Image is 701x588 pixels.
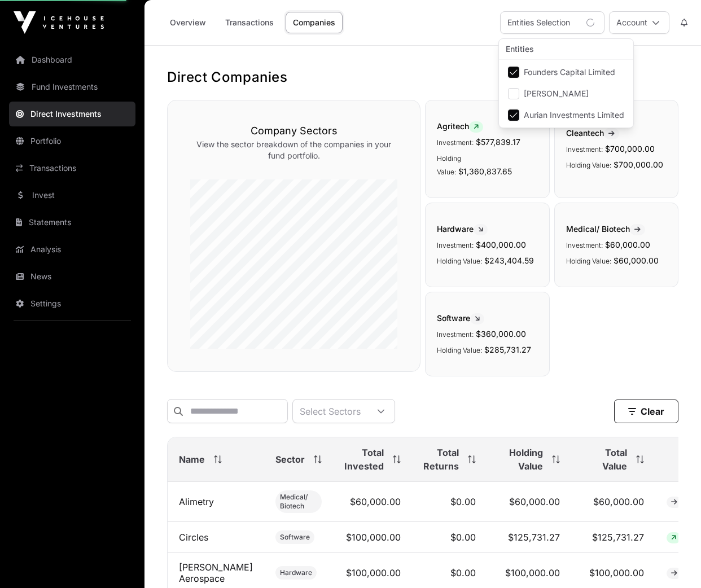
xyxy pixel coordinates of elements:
span: Holding Value: [437,154,461,176]
a: Dashboard [9,47,135,72]
button: Clear [614,400,678,423]
span: Investment: [566,145,603,153]
a: Transactions [9,156,135,181]
span: Medical/ Biotech [280,493,317,511]
span: Total Value [582,446,627,473]
span: $60,000.00 [605,240,650,249]
a: Portfolio [9,129,135,153]
span: $1,360,837.65 [458,166,512,176]
img: Icehouse Ventures Logo [14,11,104,34]
a: Settings [9,291,135,316]
li: Brian Colin Peace [501,84,631,104]
span: $577,839.17 [476,137,520,147]
span: Investment: [566,241,603,249]
span: Medical/ Biotech [566,223,667,235]
span: Holding Value: [566,257,611,265]
a: News [9,264,135,289]
span: $360,000.00 [476,329,526,339]
span: Investment: [437,138,474,147]
span: Name [179,453,205,466]
td: $60,000.00 [487,482,571,522]
td: $60,000.00 [571,482,655,522]
li: Aurian Investments Limited [501,105,631,125]
span: Holding Value: [437,257,482,265]
span: Aurian Investments Limited [524,111,624,119]
td: $100,000.00 [333,522,412,553]
span: Investment: [437,330,474,339]
span: Hardware [437,223,537,235]
span: Software [280,533,310,542]
a: Overview [163,12,213,33]
a: Companies [286,12,343,33]
span: $700,000.00 [614,160,663,169]
td: $0.00 [412,482,487,522]
span: Sector [275,453,305,466]
a: Transactions [218,12,281,33]
a: Statements [9,210,135,235]
a: Alimetry [179,496,214,507]
a: Invest [9,183,135,208]
button: Account [609,11,669,34]
span: $285,731.27 [484,345,531,354]
span: $700,000.00 [605,144,655,153]
span: $243,404.59 [484,256,534,265]
span: Cleantech [566,128,667,139]
span: Investment: [437,241,474,249]
a: Circles [179,532,208,543]
a: [PERSON_NAME] Aerospace [179,561,253,584]
div: Select Sectors [293,400,367,423]
td: $125,731.27 [571,522,655,553]
span: Holding Value: [566,161,611,169]
span: Holding Value [498,446,543,473]
a: Fund Investments [9,74,135,99]
span: Founders Capital Limited [524,68,615,76]
span: Agritech [437,121,537,133]
td: $125,731.27 [487,522,571,553]
iframe: Chat Widget [645,534,701,588]
a: Direct Investments [9,102,135,126]
td: $0.00 [412,522,487,553]
span: Total Returns [423,446,459,473]
p: View the sector breakdown of the companies in your fund portfolio. [190,139,397,161]
span: Hardware [280,568,312,577]
ul: Option List [499,60,633,128]
span: Holding Value: [437,346,482,354]
li: Founders Capital Limited [501,62,631,82]
div: Entities [499,39,633,60]
a: Analysis [9,237,135,262]
h3: Company Sectors [190,123,397,139]
span: Total Invested [344,446,384,473]
span: Software [437,313,537,324]
span: $400,000.00 [476,240,526,249]
span: $60,000.00 [614,256,659,265]
td: $60,000.00 [333,482,412,522]
span: [PERSON_NAME] [524,90,589,98]
div: Entities Selection [501,12,577,33]
h1: Direct Companies [167,68,678,86]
